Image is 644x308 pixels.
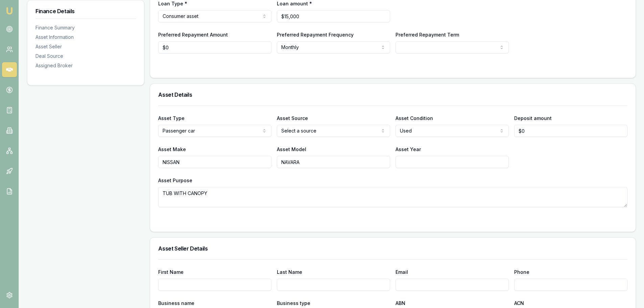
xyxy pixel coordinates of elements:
[514,269,529,275] label: Phone
[277,115,308,121] label: Asset Source
[396,115,433,121] label: Asset Condition
[514,125,627,137] input: $
[158,1,187,6] label: Loan Type *
[277,1,312,6] label: Loan amount *
[35,34,136,41] div: Asset Information
[158,32,228,38] label: Preferred Repayment Amount
[35,62,136,69] div: Assigned Broker
[396,269,408,275] label: Email
[35,53,136,60] div: Deal Source
[35,24,136,31] div: Finance Summary
[396,32,459,38] label: Preferred Repayment Term
[158,146,186,152] label: Asset Make
[158,300,194,306] label: Business name
[158,115,185,121] label: Asset Type
[277,269,302,275] label: Last Name
[277,32,354,38] label: Preferred Repayment Frequency
[158,41,271,53] input: $
[277,300,310,306] label: Business type
[514,300,524,306] label: ACN
[396,146,421,152] label: Asset Year
[396,300,405,306] label: ABN
[5,7,14,15] img: emu-icon-u.png
[158,187,627,207] textarea: TUB WITH CANOPY
[158,177,192,183] label: Asset Purpose
[158,92,627,97] h3: Asset Details
[514,115,552,121] label: Deposit amount
[277,10,390,22] input: $
[35,43,136,50] div: Asset Seller
[277,146,306,152] label: Asset Model
[158,246,627,251] h3: Asset Seller Details
[35,8,136,14] h3: Finance Details
[158,269,184,275] label: First Name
